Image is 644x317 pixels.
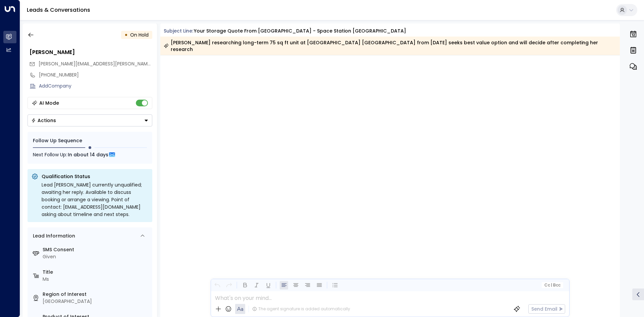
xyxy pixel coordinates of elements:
[124,29,128,41] div: •
[551,283,552,287] span: |
[27,6,90,14] a: Leads & Conversations
[130,32,149,38] span: On Hold
[39,100,59,106] div: AI Mode
[213,281,221,289] button: Undo
[194,28,406,35] div: Your storage quote from [GEOGRAPHIC_DATA] - Space Station [GEOGRAPHIC_DATA]
[31,117,56,123] div: Actions
[30,48,152,56] div: [PERSON_NAME]
[544,283,560,287] span: Cc Bcc
[43,246,150,253] label: SMS Consent
[43,291,150,298] label: Region of Interest
[28,114,152,126] button: Actions
[42,181,148,218] div: Lead [PERSON_NAME] currently unqualified; awaiting her reply. Available to discuss booking or arr...
[252,306,350,312] div: The agent signature is added automatically
[43,269,150,276] label: Title
[39,83,152,90] div: AddCompany
[28,114,152,126] div: Button group with a nested menu
[33,137,147,144] div: Follow Up Sequence
[31,232,75,240] div: Lead Information
[43,253,150,260] div: Given
[225,281,233,289] button: Redo
[33,151,147,158] div: Next Follow Up:
[39,60,190,67] span: [PERSON_NAME][EMAIL_ADDRESS][PERSON_NAME][DOMAIN_NAME]
[42,173,148,180] p: Qualification Status
[39,60,152,67] span: kate.m.anderson@btinternet.com
[39,71,152,78] div: [PHONE_NUMBER]
[164,39,616,53] div: [PERSON_NAME] researching long-term 75 sq ft unit at [GEOGRAPHIC_DATA] [GEOGRAPHIC_DATA] from [DA...
[43,276,150,283] div: Ms
[164,28,193,34] span: Subject Line:
[68,151,108,158] span: In about 14 days
[541,282,563,288] button: Cc|Bcc
[43,298,150,305] div: [GEOGRAPHIC_DATA]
